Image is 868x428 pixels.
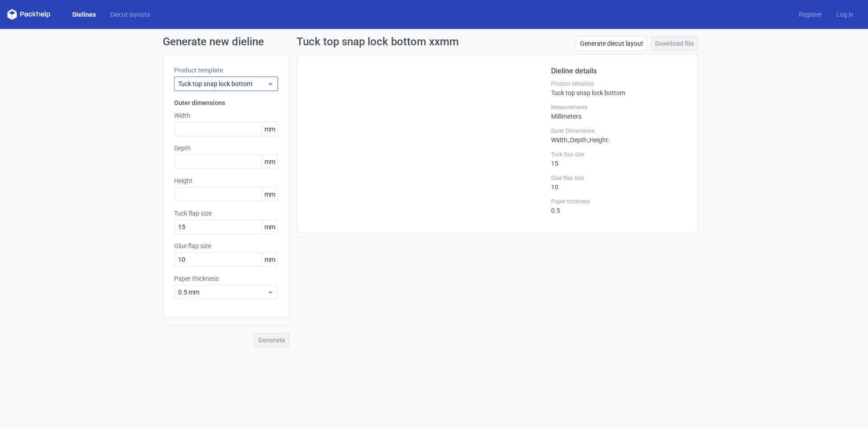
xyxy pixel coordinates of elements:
span: , Height : [588,136,609,144]
div: Millimeters [551,104,687,120]
span: mm [262,122,278,136]
label: Product template [551,80,687,87]
label: Outer Dimensions [551,127,687,135]
span: mm [262,220,278,234]
a: Generate diecut layout [576,36,647,51]
a: Log in [829,10,861,19]
h1: Tuck top snap lock bottom xxmm [297,36,459,47]
h1: Generate new dieline [163,36,705,47]
span: 0.5 mm [178,288,267,297]
span: , Depth : [569,136,588,144]
label: Product template [174,66,278,75]
a: Dielines [65,10,103,19]
span: mm [262,155,278,168]
label: Paper thickness [174,274,278,283]
h2: Dieline details [551,66,687,77]
label: Tuck flap size [551,151,687,158]
label: Paper thickness [551,198,687,205]
label: Height [174,176,278,185]
span: mm [262,253,278,266]
span: Width : [551,136,569,144]
label: Glue flap size [174,241,278,250]
div: 0.5 [551,198,687,214]
a: Register [792,10,829,19]
label: Measurements [551,104,687,111]
div: 10 [551,174,687,191]
label: Tuck flap size [174,209,278,218]
label: Width [174,111,278,120]
div: 15 [551,151,687,167]
div: Tuck top snap lock bottom [551,80,687,96]
label: Glue flap size [551,174,687,182]
a: Diecut layouts [103,10,157,19]
span: mm [262,188,278,201]
span: Tuck top snap lock bottom [178,79,267,88]
h3: Outer dimensions [174,98,278,107]
label: Depth [174,144,278,153]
